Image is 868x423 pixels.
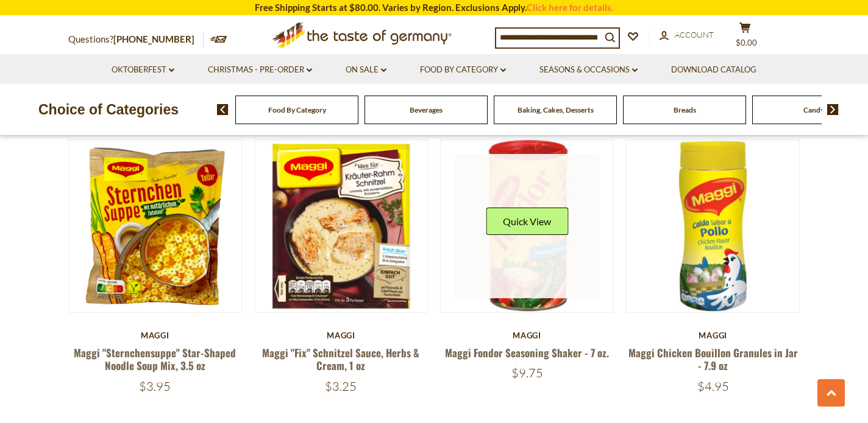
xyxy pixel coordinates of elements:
a: On Sale [346,63,386,77]
a: Click here for details. [527,2,613,13]
a: Maggi "Sternchensuppe" Star-Shaped Noodle Soup Mix, 3.5 oz [74,345,236,373]
a: Christmas - PRE-ORDER [208,63,312,77]
a: [PHONE_NUMBER] [113,33,194,44]
div: Maggi [254,330,428,340]
a: Oktoberfest [112,63,174,77]
span: $0.00 [736,38,757,47]
span: $3.25 [325,379,357,394]
div: Maggi [68,330,242,340]
a: Beverages [410,105,443,114]
button: Quick View [486,208,568,235]
a: Candy [803,105,824,114]
img: Maggi [69,140,241,312]
span: $9.75 [511,365,543,380]
a: Download Catalog [671,63,756,77]
a: Maggi "Fix" Schnitzel Sauce, Herbs & Cream, 1 oz [262,345,419,373]
img: Maggi [627,140,799,312]
span: $3.95 [139,379,171,394]
a: Maggi Chicken Bouillon Granules in Jar - 7.9 oz [628,345,798,373]
p: Questions? [68,32,204,47]
span: $4.95 [697,379,729,394]
img: previous arrow [217,104,229,115]
a: Seasons & Occasions [539,63,638,77]
a: Baking, Cakes, Desserts [518,105,594,114]
a: Account [660,29,714,42]
a: Food By Category [420,63,506,77]
a: Maggi Fondor Seasoning Shaker - 7 oz. [445,345,609,360]
div: Maggi [440,330,614,340]
span: Account [675,30,714,40]
img: Maggi [441,140,613,312]
a: Breads [674,105,696,114]
img: Maggi [255,140,427,312]
a: Food By Category [268,105,326,114]
img: next arrow [827,104,839,115]
div: Maggi [626,330,800,340]
button: $0.00 [727,22,763,52]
